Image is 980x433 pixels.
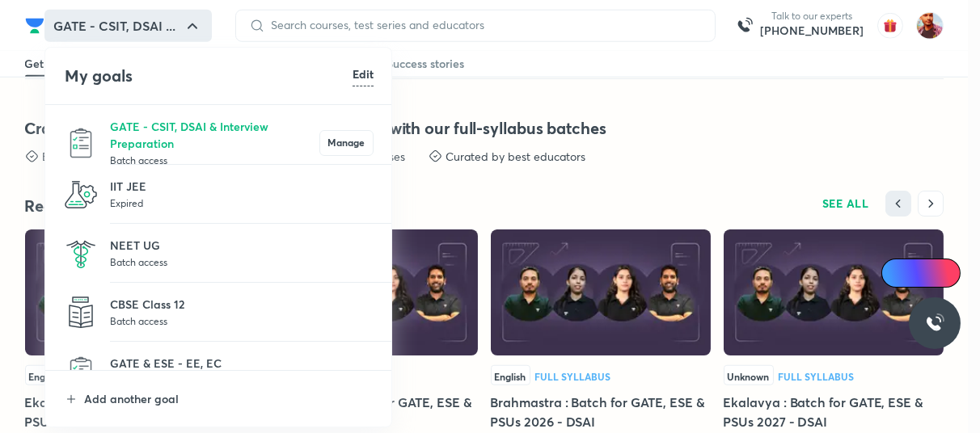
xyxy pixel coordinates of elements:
[65,296,97,329] img: CBSE Class 12
[110,254,374,270] p: Batch access
[65,355,97,388] img: GATE & ESE - EE, EC
[110,355,374,372] p: GATE & ESE - EE, EC
[110,178,374,195] p: IIT JEE
[110,152,319,168] p: Batch access
[110,195,374,211] p: Expired
[65,179,97,211] img: IIT JEE
[65,64,353,88] h4: My goals
[319,130,374,156] button: Manage
[84,390,374,407] p: Add another goal
[110,237,374,254] p: NEET UG
[110,313,374,329] p: Batch access
[353,65,374,82] h6: Edit
[110,118,319,152] p: GATE - CSIT, DSAI & Interview Preparation
[65,238,97,270] img: NEET UG
[65,127,97,159] img: GATE - CSIT, DSAI & Interview Preparation
[110,296,374,313] p: CBSE Class 12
